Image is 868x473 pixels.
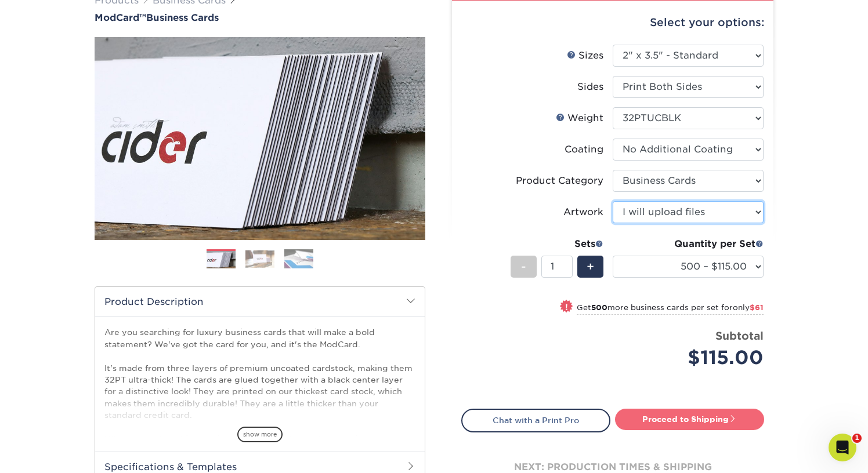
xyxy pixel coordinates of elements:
div: Sides [577,80,603,94]
span: 1 [852,434,862,443]
img: Business Cards 02 [245,250,274,268]
div: Sizes [567,49,603,63]
small: Get more business cards per set for [577,303,764,315]
div: Coating [565,143,603,157]
span: show more [237,427,283,442]
a: Chat with a Print Pro [461,409,610,432]
div: Artwork [563,205,603,219]
span: + [587,258,594,275]
iframe: Intercom live chat [829,434,856,461]
div: Product Category [516,174,603,188]
span: only [733,303,764,312]
strong: Subtotal [715,329,764,342]
img: Business Cards 01 [207,245,236,274]
div: Weight [556,111,603,125]
span: ! [565,301,568,313]
div: Quantity per Set [613,237,764,251]
h1: Business Cards [95,12,425,23]
div: Sets [511,237,603,251]
div: Select your options: [461,1,764,45]
a: ModCard™Business Cards [95,12,425,23]
span: ModCard™ [95,12,146,23]
strong: 500 [591,303,607,312]
span: - [521,258,526,275]
h2: Product Description [95,287,425,316]
div: $115.00 [621,344,764,372]
span: $61 [750,303,764,312]
a: Proceed to Shipping [615,409,764,430]
img: Business Cards 03 [284,249,313,269]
